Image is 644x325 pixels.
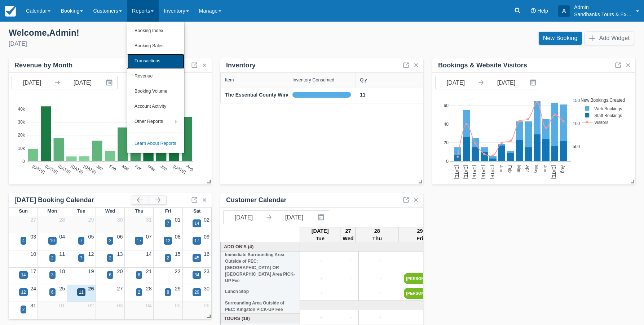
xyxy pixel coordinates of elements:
a: 15 [175,251,181,257]
span: Help [537,8,548,14]
a: 26 [88,286,94,291]
a: + [302,275,341,282]
th: Lunch Stop [221,284,300,299]
div: Inventory [226,61,256,70]
div: 6 [109,272,111,278]
a: 18 [59,268,65,274]
a: + [345,257,357,265]
a: [PERSON_NAME] [404,288,443,299]
span: Sat [193,208,200,214]
a: + [361,314,400,322]
div: 17 [194,237,199,244]
a: 04 [59,234,65,240]
a: [PERSON_NAME] [404,273,443,284]
div: 4 [22,237,25,244]
a: 11 [59,251,65,257]
input: End Date [274,211,314,224]
a: 09 [204,234,209,240]
a: + [302,289,341,297]
a: + [302,314,341,322]
div: 6 [138,272,140,278]
a: 13 [117,251,123,257]
div: 10 [50,237,55,244]
a: 01 [59,303,65,308]
a: + [345,289,357,297]
a: 01 [175,217,181,223]
a: 24 [30,286,36,291]
div: 6 [51,289,54,295]
div: 11 [79,289,84,295]
div: 14 [21,272,26,278]
a: 20 [117,268,123,274]
div: 34 [194,272,199,278]
div: 12 [21,289,26,295]
a: 29 [175,286,181,291]
a: 31 [146,217,152,223]
a: Booking Sales [127,39,184,54]
a: 03 [117,303,123,308]
div: 2 [109,237,111,244]
button: Interact with the calendar and add the check-in date for your trip. [526,76,541,89]
a: The Essential County Wine Tour [225,91,302,99]
div: 12 [166,237,170,244]
div: 2 [51,255,54,261]
a: Tours (18) [222,315,298,322]
span: Tue [77,208,85,214]
a: 10 [30,251,36,257]
input: End Date [486,76,526,89]
a: 17 [30,268,36,274]
div: 3 [51,272,54,278]
p: Sandbanks Tours & Experiences [574,11,632,18]
ul: Reports [127,22,185,153]
div: 17 [137,237,141,244]
button: Interact with the calendar and add the check-in date for your trip. [103,76,117,89]
a: 05 [88,234,94,240]
input: Start Date [224,211,264,224]
a: Account Activity [127,99,184,114]
a: + [404,257,443,265]
a: 25 [59,286,65,291]
img: checkfront-main-nav-mini-logo.png [5,6,16,17]
a: + [361,289,400,297]
a: 02 [204,217,209,223]
th: [DATE] Tue [300,227,340,243]
div: 2 [109,255,111,261]
a: 12 [88,251,94,257]
a: 22 [175,268,181,274]
div: 2 [138,289,140,295]
span: Mon [48,208,57,214]
th: Immediate Surrounding Area Outside of PEC: [GEOGRAPHIC_DATA] OR [GEOGRAPHIC_DATA] Area PICK-UP Fee [221,251,300,284]
a: Transactions [127,54,184,69]
input: Start Date [12,76,52,89]
div: [DATE] [9,40,316,48]
i: Help [531,8,536,13]
a: 06 [117,234,123,240]
span: Fri [165,208,171,214]
a: 21 [146,268,152,274]
div: Welcome , Admin ! [9,27,316,38]
a: + [361,257,400,265]
div: 8 [167,289,169,295]
a: + [345,275,357,282]
a: 29 [88,217,94,223]
a: 07 [146,234,152,240]
input: End Date [62,76,103,89]
th: 29 Fri [398,227,442,243]
div: 7 [80,255,83,261]
div: 7 [80,237,83,244]
div: [DATE] Booking Calendar [14,196,131,204]
th: 28 Thu [356,227,398,243]
div: Qty [360,77,367,83]
a: Learn About Reports [127,136,184,151]
button: Interact with the calendar and add the check-in date for your trip. [314,211,329,224]
a: + [302,257,341,265]
a: 28 [146,286,152,291]
a: 19 [88,268,94,274]
a: Other Reports [127,114,184,129]
a: 23 [204,268,209,274]
span: Thu [135,208,144,214]
div: 45 [194,255,199,261]
div: 14 [194,220,199,227]
strong: The Essential County Wine Tour [225,92,302,98]
a: 28 [59,217,65,223]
